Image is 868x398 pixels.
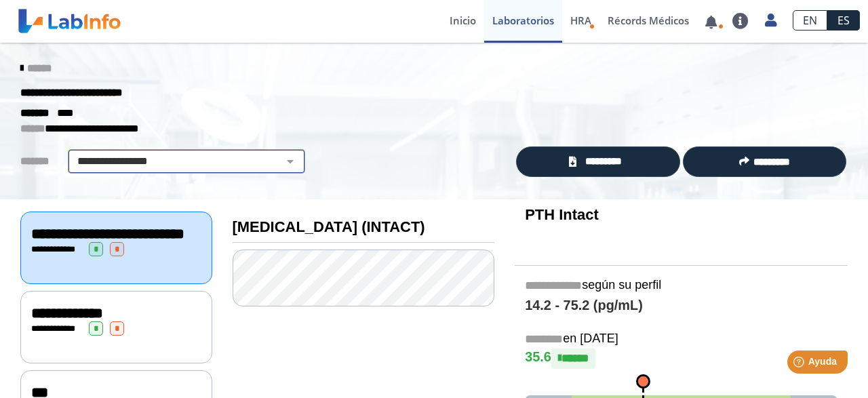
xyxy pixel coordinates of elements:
iframe: Help widget launcher [747,345,853,383]
h4: 35.6 [525,349,837,369]
h4: 14.2 - 75.2 (pg/mL) [525,298,837,314]
a: EN [793,10,827,31]
b: [MEDICAL_DATA] (INTACT) [233,218,425,235]
h5: según su perfil [525,278,837,294]
a: ES [827,10,860,31]
b: PTH Intact [525,206,599,223]
span: HRA [570,14,591,27]
h5: en [DATE] [525,332,837,347]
